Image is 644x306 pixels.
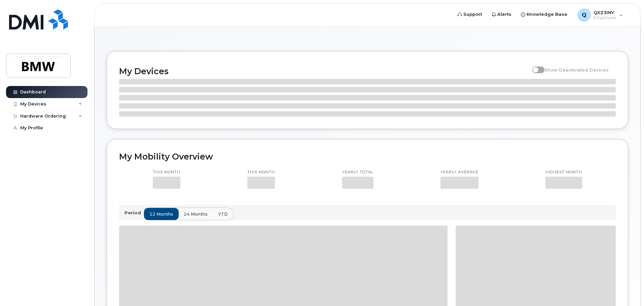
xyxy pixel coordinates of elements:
h2: My Mobility Overview [119,151,616,162]
input: Show Deactivated Devices [532,63,538,69]
p: Highest month [545,170,582,175]
span: YTD [218,211,228,217]
span: 24 months [184,211,208,217]
p: This month [153,170,180,175]
p: This month [247,170,275,175]
span: Show Deactivated Devices [544,67,609,73]
p: Yearly total [342,170,373,175]
p: Period [124,210,144,216]
p: Yearly average [440,170,478,175]
h2: My Devices [119,66,529,76]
